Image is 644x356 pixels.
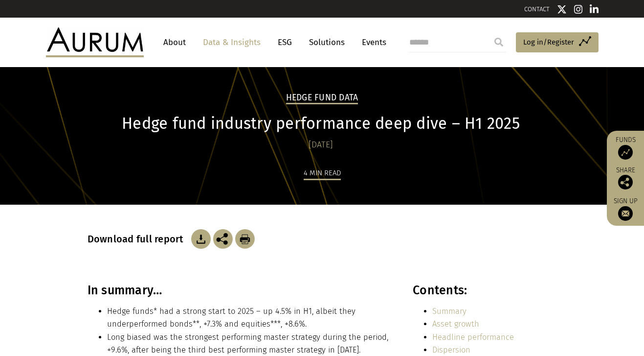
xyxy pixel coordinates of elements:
[612,167,639,190] div: Share
[523,36,574,48] span: Log in/Register
[158,33,191,51] a: About
[286,93,358,104] h2: Hedge Fund Data
[432,332,514,342] a: Headline performance
[574,4,583,14] img: Instagram icon
[107,305,392,331] li: Hedge funds* had a strong start to 2025 – up 4.5% in H1, albeit they underperformed bonds**, +7.3...
[273,33,297,51] a: ESG
[524,5,550,13] a: CONTACT
[235,229,255,249] img: Download Article
[213,229,233,249] img: Share this post
[432,345,470,355] a: Dispersion
[88,114,555,133] h1: Hedge fund industry performance deep dive – H1 2025
[432,307,466,316] a: Summary
[357,33,386,51] a: Events
[304,167,341,180] div: 4 min read
[88,138,555,152] div: [DATE]
[618,175,633,190] img: Share this post
[516,32,599,53] a: Log in/Register
[88,283,392,298] h3: In summary…
[304,33,350,51] a: Solutions
[590,4,599,14] img: Linkedin icon
[191,229,211,249] img: Download Article
[618,206,633,221] img: Sign up to our newsletter
[618,145,633,160] img: Access Funds
[198,33,266,51] a: Data & Insights
[413,283,554,298] h3: Contents:
[46,27,144,57] img: Aurum
[432,319,479,329] a: Asset growth
[612,136,639,160] a: Funds
[88,233,189,245] h3: Download full report
[489,32,509,52] input: Submit
[612,197,639,221] a: Sign up
[557,4,567,14] img: Twitter icon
